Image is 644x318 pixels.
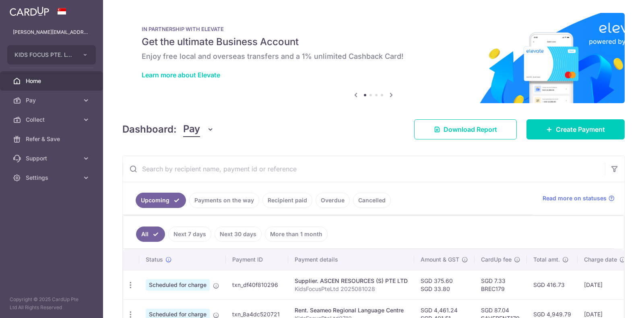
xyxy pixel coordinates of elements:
span: Settings [26,174,79,182]
span: Create Payment [556,125,605,134]
th: Payment ID [226,249,288,270]
span: Total amt. [533,256,560,264]
span: Collect [26,116,79,124]
a: Upcoming [136,193,186,208]
a: Read more on statuses [543,194,615,202]
td: SGD 375.60 SGD 33.80 [414,270,475,299]
h6: Enjoy free local and overseas transfers and a 1% unlimited Cashback Card! [142,52,605,61]
p: KidsFocusPteLtd 2025081028 [295,285,408,293]
span: Home [26,77,79,85]
span: Status [146,256,163,264]
p: IN PARTNERSHIP WITH ELEVATE [142,26,605,32]
a: More than 1 month [265,227,328,242]
img: Renovation banner [122,13,625,103]
h5: Get the ultimate Business Account [142,35,605,48]
div: Supplier. ASCEN RESOURCES (S) PTE LTD [295,277,408,285]
h4: Dashboard: [122,122,177,137]
a: Download Report [414,119,517,139]
a: Payments on the way [189,193,259,208]
a: Learn more about Elevate [142,71,220,79]
a: Create Payment [526,119,625,139]
span: Amount & GST [421,256,459,264]
button: Pay [183,122,214,137]
td: [DATE] [578,270,632,299]
p: [PERSON_NAME][EMAIL_ADDRESS][DOMAIN_NAME] [13,28,90,36]
span: Charge date [584,256,617,264]
span: Pay [26,96,79,104]
span: Refer & Save [26,135,79,143]
a: Recipient paid [262,193,312,208]
span: CardUp fee [481,256,512,264]
span: KIDS FOCUS PTE. LTD. [14,51,74,59]
td: SGD 416.73 [527,270,578,299]
img: CardUp [10,6,49,16]
div: Rent. Seameo Regional Language Centre [295,306,408,314]
a: Next 30 days [215,227,262,242]
span: Scheduled for charge [146,279,210,291]
a: All [136,227,165,242]
span: Read more on statuses [543,194,607,202]
td: txn_df40f810296 [226,270,288,299]
td: SGD 7.33 BREC179 [475,270,527,299]
a: Cancelled [353,193,391,208]
span: Download Report [444,125,497,134]
span: Pay [183,122,200,137]
a: Overdue [316,193,350,208]
a: Next 7 days [168,227,211,242]
input: Search by recipient name, payment id or reference [123,156,605,182]
button: KIDS FOCUS PTE. LTD. [7,45,96,64]
span: Support [26,154,79,162]
th: Payment details [288,249,414,270]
